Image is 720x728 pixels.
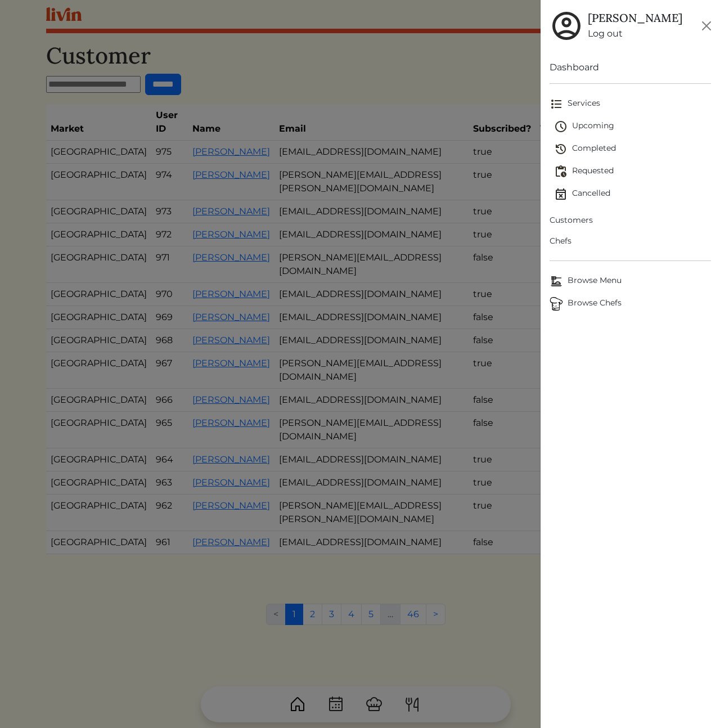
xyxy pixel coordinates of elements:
img: pending_actions-fd19ce2ea80609cc4d7bbea353f93e2f363e46d0f816104e4e0650fdd7f915cf.svg [554,165,568,178]
img: user_account-e6e16d2ec92f44fc35f99ef0dc9cddf60790bfa021a6ecb1c896eb5d2907b31c.svg [550,9,583,43]
a: Log out [588,27,682,41]
img: format_list_bulleted-ebc7f0161ee23162107b508e562e81cd567eeab2455044221954b09d19068e74.svg [550,97,563,111]
span: Chefs [550,235,711,247]
a: Upcoming [554,115,711,138]
img: history-2b446bceb7e0f53b931186bf4c1776ac458fe31ad3b688388ec82af02103cd45.svg [554,142,568,156]
span: Upcoming [554,120,711,133]
span: Requested [554,165,711,178]
img: Browse Chefs [550,297,563,311]
span: Services [550,97,711,111]
span: Browse Chefs [550,297,711,311]
a: Cancelled [554,183,711,205]
a: Dashboard [550,61,711,74]
a: Requested [554,160,711,183]
img: Browse Menu [550,275,563,288]
a: ChefsBrowse Chefs [550,293,711,315]
img: schedule-fa401ccd6b27cf58db24c3bb5584b27dcd8bd24ae666a918e1c6b4ae8c451a22.svg [554,120,568,133]
a: Services [550,93,711,115]
span: Completed [554,142,711,156]
a: Completed [554,138,711,160]
span: Cancelled [554,187,711,201]
a: Customers [550,210,711,231]
h5: [PERSON_NAME] [588,11,682,25]
img: event_cancelled-67e280bd0a9e072c26133efab016668ee6d7272ad66fa3c7eb58af48b074a3a4.svg [554,187,568,201]
button: Close [697,17,715,35]
a: Chefs [550,231,711,251]
span: Customers [550,214,711,226]
span: Browse Menu [550,275,711,288]
a: Browse MenuBrowse Menu [550,270,711,293]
